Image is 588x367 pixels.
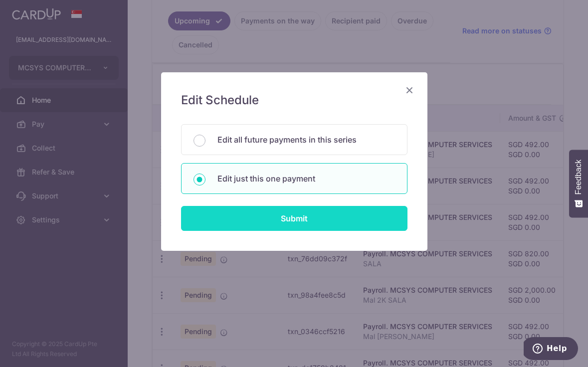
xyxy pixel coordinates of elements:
[217,134,395,146] p: Edit all future payments in this series
[181,92,407,108] h5: Edit Schedule
[217,173,395,184] p: Edit just this one payment
[403,84,415,96] button: Close
[569,150,588,217] button: Feedback - Show survey
[181,206,407,231] input: Submit
[524,337,578,362] iframe: Opens a widget where you can find more information
[574,160,583,194] span: Feedback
